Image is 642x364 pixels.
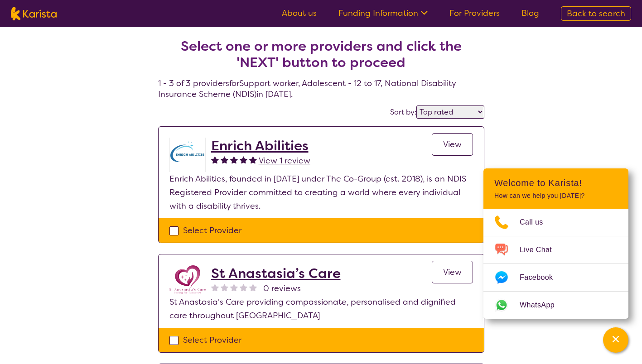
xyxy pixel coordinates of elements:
img: Karista logo [11,7,57,20]
span: Live Chat [520,243,563,257]
p: How can we help you [DATE]? [494,192,618,200]
span: WhatsApp [520,298,565,312]
img: nonereviewstar [221,283,228,291]
p: Enrich Abilities, founded in [DATE] under The Co-Group (est. 2018), is an NDIS Registered Provide... [169,172,473,213]
a: View [432,261,473,283]
span: Back to search [567,8,625,19]
a: Enrich Abilities [211,138,310,154]
a: View 1 review [259,154,310,168]
a: View [432,133,473,156]
span: Call us [520,216,554,229]
div: Channel Menu [483,168,628,319]
img: cvvk5ykyqvtt10if4gjk.png [169,265,206,293]
img: nonereviewstar [249,283,257,291]
ul: Choose channel [483,209,628,319]
button: Channel Menu [603,327,628,353]
img: fullstar [230,156,238,163]
img: rbfgildlri6jfebfwo4z.png [169,138,206,172]
img: nonereviewstar [240,283,247,291]
a: Web link opens in a new tab. [483,292,628,319]
a: St Anastasia’s Care [211,265,341,282]
h2: Welcome to Karista! [494,177,618,188]
a: Funding Information [338,8,428,19]
label: Sort by: [390,107,416,117]
span: Facebook [520,271,564,284]
img: fullstar [221,156,228,163]
img: fullstar [211,156,219,163]
h4: 1 - 3 of 3 providers for Support worker , Adolescent - 12 to 17 , National Disability Insurance S... [158,16,484,100]
a: Back to search [561,6,631,21]
a: About us [282,8,317,19]
span: 0 reviews [263,282,301,295]
span: View [443,139,462,150]
p: St Anastasia's Care providing compassionate, personalised and dignified care throughout [GEOGRAPH... [169,295,473,322]
img: fullstar [249,156,257,163]
span: View 1 review [259,155,310,166]
img: fullstar [240,156,247,163]
span: View [443,267,462,278]
a: For Providers [449,8,500,19]
h2: Select one or more providers and click the 'NEXT' button to proceed [169,38,473,71]
a: Blog [521,8,539,19]
img: nonereviewstar [230,283,238,291]
img: nonereviewstar [211,283,219,291]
